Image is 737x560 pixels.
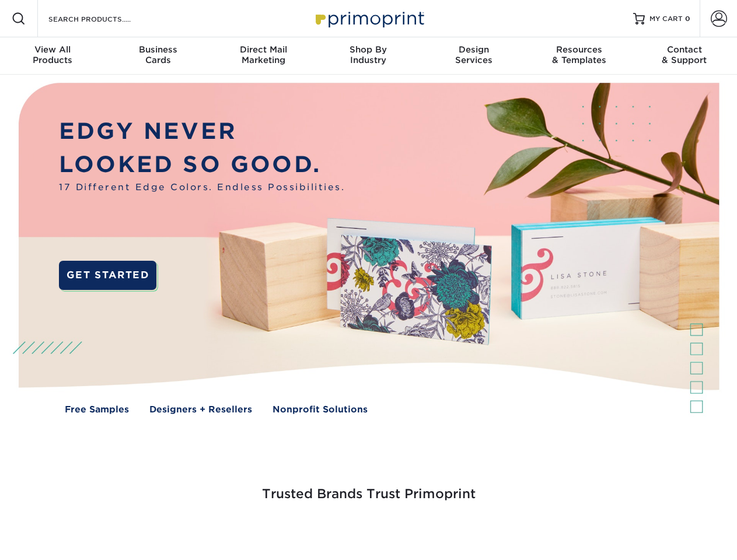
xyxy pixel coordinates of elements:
div: Industry [316,44,421,65]
img: Smoothie King [85,532,85,533]
a: BusinessCards [105,37,210,75]
span: Business [105,44,210,55]
div: & Support [632,44,737,65]
a: Shop ByIndustry [316,37,421,75]
a: Resources& Templates [526,37,631,75]
span: Direct Mail [211,44,316,55]
p: EDGY NEVER [59,115,345,148]
img: Primoprint [310,6,427,31]
div: Marketing [211,44,316,65]
a: Free Samples [65,403,129,416]
span: Design [421,44,526,55]
div: Services [421,44,526,65]
span: MY CART [649,14,683,24]
img: Goodwill [630,532,631,533]
span: Shop By [316,44,421,55]
a: Nonprofit Solutions [273,403,368,416]
div: Cards [105,44,210,65]
span: 0 [685,15,690,23]
div: & Templates [526,44,631,65]
span: Resources [526,44,631,55]
h3: Trusted Brands Trust Primoprint [27,459,710,516]
a: Contact& Support [632,37,737,75]
p: LOOKED SO GOOD. [59,148,345,181]
a: GET STARTED [59,261,156,290]
img: Amazon [519,532,520,533]
img: Google [298,532,298,533]
span: 17 Different Edge Colors. Endless Possibilities. [59,181,345,194]
a: Direct MailMarketing [211,37,316,75]
a: Designers + Resellers [149,403,252,416]
a: DesignServices [421,37,526,75]
img: Freeform [175,532,176,533]
span: Contact [632,44,737,55]
input: SEARCH PRODUCTS..... [47,12,161,26]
